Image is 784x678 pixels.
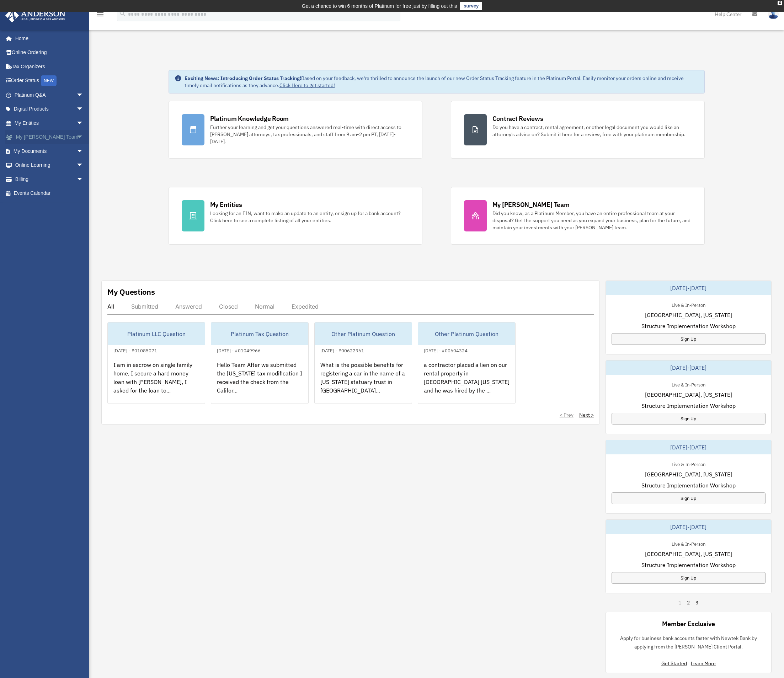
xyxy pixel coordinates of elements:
span: [GEOGRAPHIC_DATA], [US_STATE] [645,311,732,319]
div: Contract Reviews [492,114,543,123]
div: Member Exclusive [662,619,715,628]
div: Platinum LLC Question [108,322,205,345]
div: Live & In-Person [666,460,711,468]
div: Other Platinum Question [418,322,515,345]
a: Next > [579,411,594,418]
div: [DATE] - #00604324 [418,346,473,354]
a: Platinum Tax Question[DATE] - #01049966Hello Team After we submitted the [US_STATE] tax modificat... [211,322,309,404]
span: arrow_drop_down [76,102,91,117]
span: Structure Implementation Workshop [641,322,736,330]
a: Tax Organizers [5,59,94,74]
img: Anderson Advisors Platinum Portal [3,9,68,22]
div: Closed [219,303,238,310]
div: Normal [255,303,274,310]
div: Platinum Knowledge Room [210,114,289,123]
div: Platinum Tax Question [211,322,308,345]
a: Sign Up [612,333,766,345]
div: [DATE]-[DATE] [606,281,771,295]
a: Platinum Knowledge Room Further your learning and get your questions answered real-time with dire... [169,101,422,159]
div: My [PERSON_NAME] Team [492,200,570,209]
span: arrow_drop_down [76,144,91,159]
div: Looking for an EIN, want to make an update to an entity, or sign up for a bank account? Click her... [210,210,409,224]
div: My Questions [107,287,155,297]
a: Platinum Q&Aarrow_drop_down [5,88,94,102]
span: arrow_drop_down [76,88,91,102]
span: [GEOGRAPHIC_DATA], [US_STATE] [645,470,732,479]
div: Answered [175,303,202,310]
div: Submitted [131,303,158,310]
span: [GEOGRAPHIC_DATA], [US_STATE] [645,550,732,558]
a: My Documentsarrow_drop_down [5,144,94,158]
a: Platinum LLC Question[DATE] - #01085071I am in escrow on single family home, I secure a hard mone... [107,322,205,404]
a: Get Started [661,660,690,667]
div: [DATE] - #00622961 [315,346,370,354]
a: My [PERSON_NAME] Team Did you know, as a Platinum Member, you have an entire professional team at... [451,187,705,245]
a: Online Learningarrow_drop_down [5,158,94,172]
a: Online Ordering [5,46,94,60]
i: search [119,10,127,17]
a: My Entitiesarrow_drop_down [5,116,94,130]
span: Structure Implementation Workshop [641,561,736,569]
a: Events Calendar [5,186,94,201]
span: Structure Implementation Workshop [641,481,736,490]
a: My [PERSON_NAME] Teamarrow_drop_down [5,130,94,144]
a: Sign Up [612,572,766,584]
a: Digital Productsarrow_drop_down [5,102,94,116]
span: Structure Implementation Workshop [641,401,736,410]
strong: Exciting News: Introducing Order Status Tracking! [185,75,301,81]
div: Other Platinum Question [315,322,412,345]
div: Further your learning and get your questions answered real-time with direct access to [PERSON_NAM... [210,124,409,145]
a: survey [460,2,482,10]
div: [DATE] - #01049966 [211,346,266,354]
span: arrow_drop_down [76,158,91,173]
a: 2 [687,599,690,606]
p: Apply for business bank accounts faster with Newtek Bank by applying from the [PERSON_NAME] Clien... [612,634,766,651]
a: Order StatusNEW [5,74,94,88]
a: Billingarrow_drop_down [5,172,94,186]
img: User Pic [768,9,779,19]
div: Hello Team After we submitted the [US_STATE] tax modification I received the check from the Calif... [211,355,308,410]
a: Contract Reviews Do you have a contract, rental agreement, or other legal document you would like... [451,101,705,159]
div: Live & In-Person [666,301,711,308]
div: a contractor placed a lien on our rental property in [GEOGRAPHIC_DATA] [US_STATE] and he was hire... [418,355,515,410]
div: What is the possible benefits for registering a car in the name of a [US_STATE] statuary trust in... [315,355,412,410]
a: Learn More [691,660,716,667]
div: All [107,303,114,310]
div: Based on your feedback, we're thrilled to announce the launch of our new Order Status Tracking fe... [185,75,699,89]
span: arrow_drop_down [76,172,91,187]
div: Expedited [292,303,319,310]
a: Other Platinum Question[DATE] - #00622961What is the possible benefits for registering a car in t... [314,322,412,404]
div: Live & In-Person [666,380,711,388]
div: [DATE]-[DATE] [606,440,771,454]
span: arrow_drop_down [76,116,91,130]
span: [GEOGRAPHIC_DATA], [US_STATE] [645,390,732,399]
i: menu [96,10,105,18]
span: arrow_drop_down [76,130,91,145]
div: I am in escrow on single family home, I secure a hard money loan with [PERSON_NAME], I asked for ... [108,355,205,410]
a: Sign Up [612,413,766,425]
div: Get a chance to win 6 months of Platinum for free just by filling out this [302,2,457,10]
div: [DATE] - #01085071 [108,346,163,354]
div: My Entities [210,200,242,209]
a: Other Platinum Question[DATE] - #00604324a contractor placed a lien on our rental property in [GE... [418,322,516,404]
div: Do you have a contract, rental agreement, or other legal document you would like an attorney's ad... [492,124,692,138]
div: Did you know, as a Platinum Member, you have an entire professional team at your disposal? Get th... [492,210,692,231]
div: Live & In-Person [666,540,711,547]
a: menu [96,12,105,18]
a: Sign Up [612,492,766,504]
div: NEW [41,75,57,86]
div: [DATE]-[DATE] [606,520,771,534]
a: Home [5,31,91,46]
a: 3 [695,599,698,606]
a: Click Here to get started! [279,82,335,89]
a: My Entities Looking for an EIN, want to make an update to an entity, or sign up for a bank accoun... [169,187,422,245]
div: close [778,1,782,5]
div: [DATE]-[DATE] [606,361,771,375]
